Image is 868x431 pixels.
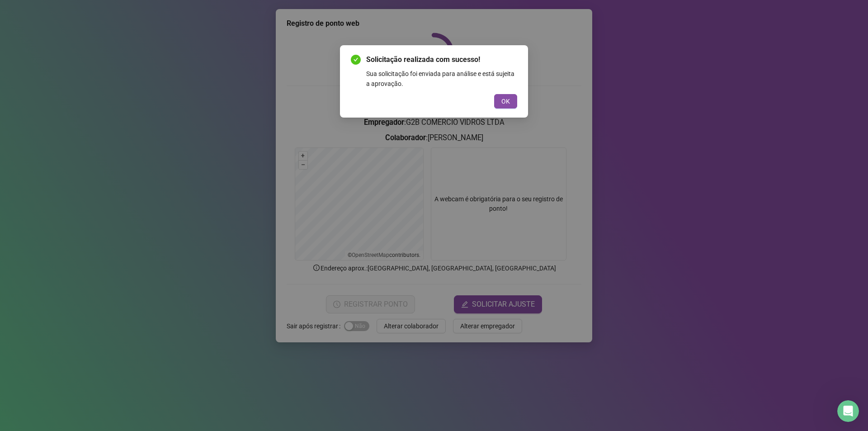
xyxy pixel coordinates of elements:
span: Solicitação realizada com sucesso! [366,54,517,65]
div: Sua solicitação foi enviada para análise e está sujeita a aprovação. [366,69,517,89]
span: OK [501,96,510,106]
button: OK [494,94,517,109]
iframe: Intercom live chat [837,400,859,422]
span: check-circle [351,55,361,65]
